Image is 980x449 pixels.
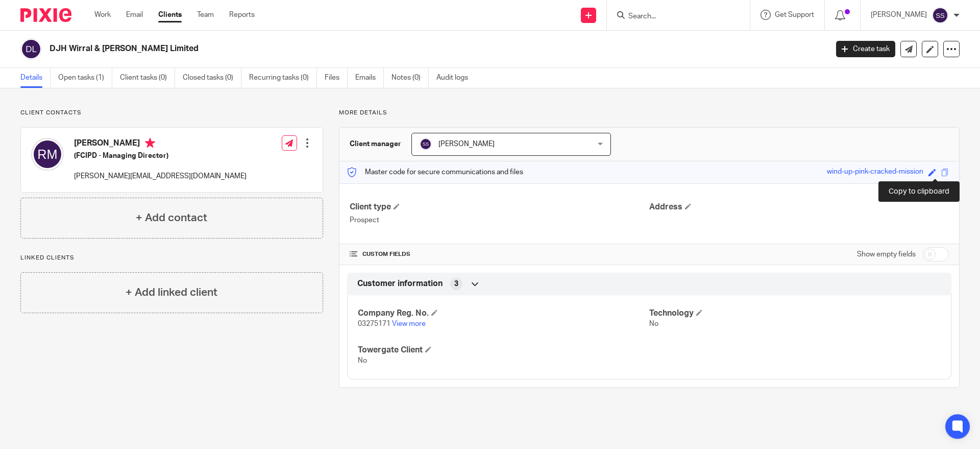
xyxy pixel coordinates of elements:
i: Primary [145,138,155,148]
p: Master code for secure communications and files [347,167,523,177]
span: 03275171 [358,320,390,327]
h4: Company Reg. No. [358,308,649,319]
a: Email [126,10,143,20]
a: Clients [158,10,182,20]
h5: (FCIPD - Managing Director) [74,151,247,161]
a: Closed tasks (0) [183,68,241,88]
img: svg%3E [932,7,948,23]
a: Open tasks (1) [58,68,112,88]
h4: + Add contact [136,210,207,226]
label: Show empty fields [857,249,916,259]
img: Pixie [20,8,71,22]
p: [PERSON_NAME][EMAIL_ADDRESS][DOMAIN_NAME] [74,171,247,181]
p: [PERSON_NAME] [871,10,927,20]
img: svg%3E [20,38,42,60]
span: 3 [454,279,458,289]
span: No [358,357,367,364]
img: svg%3E [420,138,432,150]
h4: Technology [649,308,941,319]
a: Work [94,10,111,20]
a: Emails [355,68,384,88]
span: Get Support [775,11,814,18]
span: Customer information [357,278,443,289]
h4: CUSTOM FIELDS [350,250,649,258]
div: wind-up-pink-cracked-mission [827,167,923,178]
span: [PERSON_NAME] [438,140,495,148]
p: Linked clients [20,254,323,262]
a: Details [20,68,51,88]
a: Recurring tasks (0) [249,68,317,88]
p: Prospect [350,215,649,225]
p: More details [339,109,960,117]
a: Team [197,10,214,20]
h4: Towergate Client [358,345,649,356]
h4: Address [649,202,949,212]
a: Create task [836,41,895,57]
span: No [649,320,658,327]
a: Client tasks (0) [120,68,175,88]
h3: Client manager [350,139,401,149]
img: svg%3E [31,138,64,171]
a: Reports [229,10,255,20]
h4: Client type [350,202,649,212]
p: Client contacts [20,109,323,117]
a: Audit logs [436,68,476,88]
a: Files [325,68,348,88]
a: Notes (0) [391,68,429,88]
h2: DJH Wirral & [PERSON_NAME] Limited [50,43,667,54]
h4: [PERSON_NAME] [74,138,247,151]
a: View more [392,320,426,327]
h4: + Add linked client [126,285,217,300]
input: Search [627,12,719,21]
